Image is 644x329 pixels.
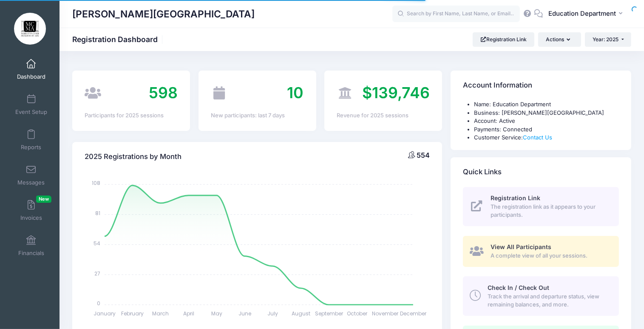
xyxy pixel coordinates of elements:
[488,292,609,309] span: Track the arrival and departure status, view remaining balances, and more.
[491,203,609,219] span: The registration link as it appears to your participants.
[94,310,116,317] tspan: January
[17,73,45,80] span: Dashboard
[122,310,144,317] tspan: February
[474,100,619,109] li: Name: Education Department
[463,276,619,315] a: Check In / Check Out Track the arrival and departure status, view remaining balances, and more.
[362,83,430,102] span: $139,746
[149,83,178,102] span: 598
[315,310,343,317] tspan: September
[463,160,502,184] h4: Quick Links
[85,111,178,120] div: Participants for 2025 sessions
[548,9,616,18] span: Education Department
[400,310,427,317] tspan: December
[523,134,552,141] a: Contact Us
[268,310,278,317] tspan: July
[11,231,51,261] a: Financials
[585,32,631,47] button: Year: 2025
[474,117,619,125] li: Account: Active
[543,4,631,24] button: Education Department
[15,108,47,116] span: Event Setup
[347,310,368,317] tspan: October
[183,310,194,317] tspan: April
[474,125,619,134] li: Payments: Connected
[392,6,520,23] input: Search by First Name, Last Name, or Email...
[463,187,619,226] a: Registration Link The registration link as it appears to your participants.
[11,196,51,225] a: InvoicesNew
[72,4,255,24] h1: [PERSON_NAME][GEOGRAPHIC_DATA]
[491,194,540,201] span: Registration Link
[538,32,581,47] button: Actions
[473,32,534,47] a: Registration Link
[11,90,51,119] a: Event Setup
[21,144,41,151] span: Reports
[20,214,42,221] span: Invoices
[72,35,165,44] h1: Registration Dashboard
[14,13,46,45] img: Marietta Cobb Museum of Art
[153,310,169,317] tspan: March
[92,179,100,187] tspan: 108
[36,196,51,203] span: New
[372,310,399,317] tspan: November
[491,243,551,250] span: View All Participants
[474,133,619,142] li: Customer Service:
[11,160,51,190] a: Messages
[11,125,51,155] a: Reports
[337,111,430,120] div: Revenue for 2025 sessions
[463,236,619,267] a: View All Participants A complete view of all your sessions.
[18,250,44,257] span: Financials
[292,310,310,317] tspan: August
[211,310,222,317] tspan: May
[94,269,100,277] tspan: 27
[463,74,532,98] h4: Account Information
[97,300,100,307] tspan: 0
[17,179,45,186] span: Messages
[94,240,100,247] tspan: 54
[474,109,619,117] li: Business: [PERSON_NAME][GEOGRAPHIC_DATA]
[287,83,304,102] span: 10
[85,145,182,169] h4: 2025 Registrations by Month
[417,151,430,159] span: 554
[211,111,304,120] div: New participants: last 7 days
[593,36,619,43] span: Year: 2025
[491,252,609,260] span: A complete view of all your sessions.
[238,310,251,317] tspan: June
[488,284,549,291] span: Check In / Check Out
[95,210,100,217] tspan: 81
[11,54,51,84] a: Dashboard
